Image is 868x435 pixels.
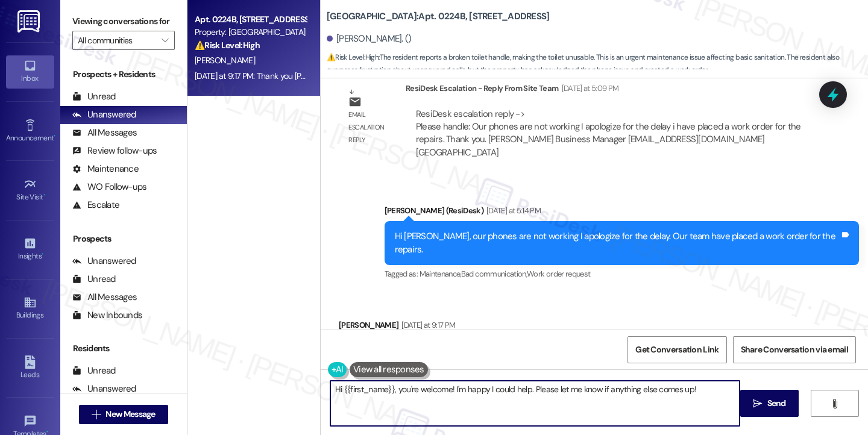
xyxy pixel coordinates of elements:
[72,291,137,304] div: All Messages
[72,273,116,286] div: Unread
[559,82,619,95] div: [DATE] at 5:09 PM
[72,181,146,193] div: WO Follow-ups
[330,381,740,426] textarea: Hi {{first_name}}, you're welcome! I'm happy I could help. Please let me know if anything else co...
[72,383,136,395] div: Unanswered
[416,108,801,158] div: ResiDesk escalation reply -> Please handle: Our phones are not working I apologize for the delay ...
[753,399,762,408] i: 
[420,269,461,279] span: Maintenance ,
[398,319,455,331] div: [DATE] at 9:17 PM
[385,204,859,221] div: [PERSON_NAME] (ResiDesk)
[527,269,590,279] span: Work order request
[406,82,813,99] div: ResiDesk Escalation - Reply From Site Team
[733,336,856,363] button: Share Conversation via email
[767,397,786,410] span: Send
[195,13,306,26] div: Apt. 0224B, [STREET_ADDRESS]
[461,269,527,279] span: Bad communication ,
[72,12,175,31] label: Viewing conversations for
[6,292,54,325] a: Buildings
[72,309,142,322] div: New Inbounds
[327,33,412,45] div: [PERSON_NAME]. ()
[72,365,116,377] div: Unread
[54,132,55,140] span: •
[6,352,54,384] a: Leads
[42,250,43,258] span: •
[635,343,719,356] span: Get Conversation Link
[43,191,45,199] span: •
[72,108,136,121] div: Unanswered
[92,410,101,419] i: 
[72,199,119,211] div: Escalate
[6,174,54,207] a: Site Visit •
[385,265,859,283] div: Tagged as:
[105,408,155,421] span: New Message
[72,163,139,175] div: Maintenance
[483,204,541,217] div: [DATE] at 5:14 PM
[195,55,255,66] span: [PERSON_NAME]
[72,127,137,139] div: All Messages
[327,51,868,77] span: : The resident reports a broken toilet handle, making the toilet unusable. This is an urgent main...
[195,26,306,39] div: Property: [GEOGRAPHIC_DATA]
[327,52,379,62] strong: ⚠️ Risk Level: High
[830,399,839,408] i: 
[741,343,848,356] span: Share Conversation via email
[79,405,168,424] button: New Message
[6,233,54,266] a: Insights •
[78,31,156,50] input: All communities
[72,90,116,103] div: Unread
[17,10,42,33] img: ResiDesk Logo
[195,70,539,81] div: [DATE] at 9:17 PM: Thank you [PERSON_NAME] for your immediate attention, it's greatly appreciated
[72,145,157,157] div: Review follow-ups
[60,68,187,81] div: Prospects + Residents
[740,390,799,417] button: Send
[195,40,260,51] strong: ⚠️ Risk Level: High
[60,342,187,355] div: Residents
[339,319,677,336] div: [PERSON_NAME]
[60,233,187,245] div: Prospects
[395,230,840,256] div: Hi [PERSON_NAME], our phones are not working I apologize for the delay. Our team have placed a wo...
[348,108,395,147] div: Email escalation reply
[627,336,726,363] button: Get Conversation Link
[162,36,168,45] i: 
[6,55,54,88] a: Inbox
[327,10,550,23] b: [GEOGRAPHIC_DATA]: Apt. 0224B, [STREET_ADDRESS]
[72,255,136,268] div: Unanswered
